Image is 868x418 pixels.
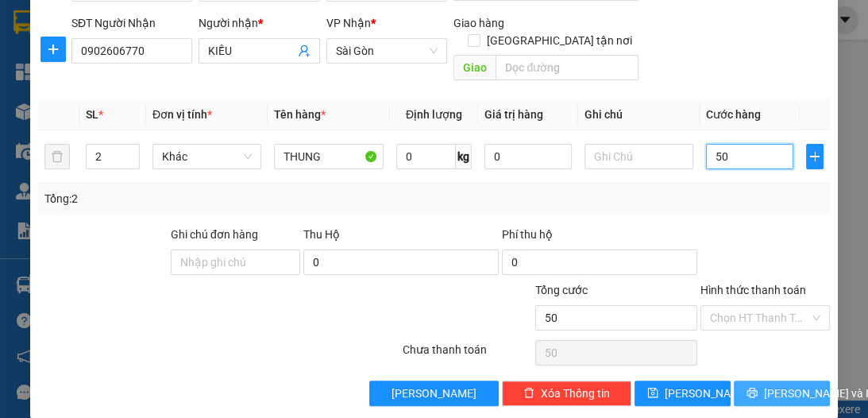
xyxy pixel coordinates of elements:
span: Tên hàng [274,108,326,121]
span: Xóa Thông tin [541,385,610,402]
span: save [647,387,658,400]
span: Giao [453,55,496,80]
span: Giao hàng [453,17,504,29]
span: plus [41,43,65,56]
input: Ghi Chú [584,144,693,169]
span: Gửi: [14,15,38,32]
label: Ghi chú đơn hàng [171,228,258,241]
span: Định lượng [406,108,462,121]
button: plus [41,37,66,62]
div: Tên hàng: 1 THÙNG ( : 1 ) [14,110,288,130]
span: Nhận: [152,15,190,32]
div: Người nhận [199,14,319,32]
input: 0 [484,144,572,169]
div: 0708593898 [152,52,288,74]
span: Cước hàng [706,108,761,121]
div: Sài Gòn [152,14,288,33]
span: Sài Gòn [336,39,438,63]
div: Chợ Lách [14,14,141,33]
span: plus [807,150,823,163]
span: Giá trị hàng [484,108,543,121]
button: delete [44,144,70,169]
div: Chưa thanh toán [401,341,534,369]
th: Ghi chú [578,99,700,130]
button: plus [806,144,824,169]
span: Đơn vị tính [152,108,212,121]
span: SL [183,108,204,130]
span: [PERSON_NAME] [665,385,750,402]
span: Thu Hộ [303,228,340,241]
span: [GEOGRAPHIC_DATA] tận nơi [480,32,638,49]
button: deleteXóa Thông tin [502,381,631,406]
span: Khác [162,145,252,168]
span: Tổng cước [535,284,588,296]
div: LINH [152,33,288,52]
span: user-add [298,45,311,57]
input: Dọc đường [496,55,638,80]
button: printer[PERSON_NAME] và In [734,381,830,406]
div: A BÉO [14,33,141,52]
span: SL [86,108,98,121]
div: 0908313343 [14,52,141,74]
div: Phí thu hộ [502,226,697,250]
button: [PERSON_NAME] [369,381,499,406]
input: VD: Bàn, Ghế [274,144,383,169]
button: save[PERSON_NAME] [635,381,731,406]
div: Tổng: 2 [44,190,337,207]
span: delete [523,387,534,400]
label: Hình thức thanh toán [700,284,806,296]
span: VP Nhận [326,17,371,29]
span: kg [456,144,472,169]
div: SĐT Người Nhận [71,14,192,32]
span: [PERSON_NAME] [392,385,476,402]
input: Ghi chú đơn hàng [171,250,300,275]
span: CC [149,83,168,100]
span: printer [746,387,758,400]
